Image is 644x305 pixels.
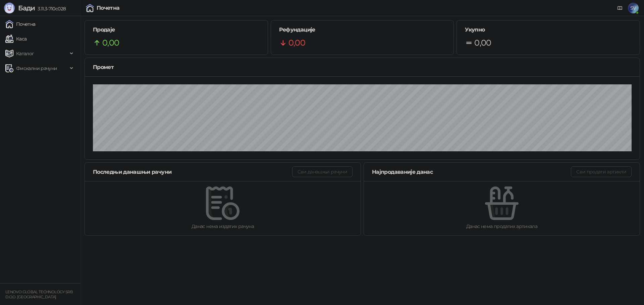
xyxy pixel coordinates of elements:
[16,47,34,60] span: Каталог
[372,168,571,176] div: Најпродаваније данас
[5,32,26,46] a: Каса
[93,168,292,176] div: Последњи данашњи рачуни
[4,3,15,13] img: Logo
[292,166,353,177] button: Сви данашњи рачуни
[5,290,73,299] small: LENOVO GLOBAL TECHNOLOGY SRB D.O.O. [GEOGRAPHIC_DATA]
[96,223,350,230] div: Данас нема издатих рачуна
[5,17,36,31] a: Почетна
[465,26,632,34] h5: Укупно
[35,6,66,12] span: 3.11.3-710c028
[571,166,632,177] button: Сви продати артикли
[614,3,625,13] a: Документација
[16,62,57,75] span: Фискални рачуни
[474,36,491,49] span: 0,00
[97,5,120,11] div: Почетна
[279,26,446,34] h5: Рефундације
[375,223,629,230] div: Данас нема продатих артикала
[93,26,260,34] h5: Продаје
[18,4,35,12] span: Бади
[288,36,305,49] span: 0,00
[628,3,639,13] span: SV
[93,63,632,71] div: Промет
[102,36,119,49] span: 0,00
